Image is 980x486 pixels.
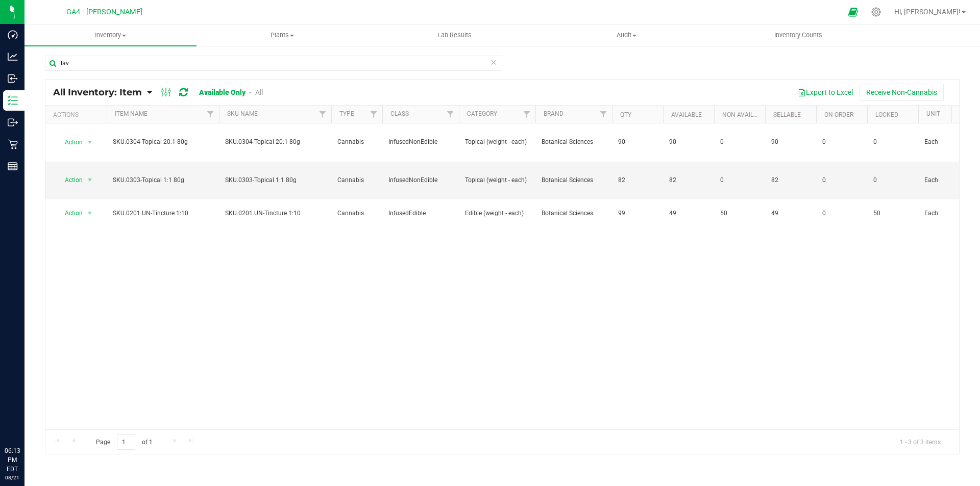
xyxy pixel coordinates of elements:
[713,24,885,46] a: Inventory Counts
[542,137,606,147] span: Botanical Sciences
[541,31,712,40] span: Audit
[388,137,453,147] span: InfusedNonEdible
[337,209,376,218] span: Cannabis
[924,137,963,147] span: Each
[771,175,810,185] span: 82
[45,56,502,71] input: Search Item Name, Retail Display Name, SKU, Part Number...
[490,56,497,69] span: Clear
[24,31,197,40] span: Inventory
[53,111,103,118] div: Actions
[225,209,325,218] span: SKU.0201.UN-Tincture 1:10
[873,137,912,147] span: 0
[875,111,898,118] a: Locked
[390,110,409,117] a: Class
[8,52,18,62] inline-svg: Analytics
[822,137,861,147] span: 0
[8,139,18,149] inline-svg: Retail
[442,106,459,123] a: Filter
[84,206,96,220] span: select
[115,110,148,117] a: Item Name
[388,175,453,185] span: InfusedNonEdible
[926,110,940,117] a: Unit
[618,209,657,218] span: 99
[199,88,246,96] a: Available Only
[791,84,860,101] button: Export to Excel
[467,110,497,117] a: Category
[197,24,369,46] a: Plants
[225,175,325,185] span: SKU.0303-Topical 1:1 80g
[202,106,219,123] a: Filter
[519,106,535,123] a: Filter
[227,110,258,117] a: SKU Name
[424,31,485,40] span: Lab Results
[5,474,20,481] p: 08/21
[669,137,708,147] span: 90
[541,24,713,46] a: Audit
[8,117,18,127] inline-svg: Outbound
[388,209,453,218] span: InfusedEdible
[113,137,213,147] span: SKU.0304-Topical 20:1 80g
[87,434,161,450] span: Page of 1
[84,173,96,187] span: select
[873,209,912,218] span: 50
[24,24,197,46] a: Inventory
[53,87,147,98] a: All Inventory: Item
[860,84,944,101] button: Receive Non-Cannabis
[771,209,810,218] span: 49
[720,175,759,185] span: 0
[720,137,759,147] span: 0
[671,111,702,118] a: Available
[924,175,963,185] span: Each
[870,7,883,17] div: Manage settings
[824,111,853,118] a: On Order
[365,106,382,123] a: Filter
[761,31,836,40] span: Inventory Counts
[10,404,41,435] iframe: Resource center
[56,135,83,149] span: Action
[892,434,949,449] span: 1 - 3 of 3 items
[339,110,354,117] a: Type
[771,137,810,147] span: 90
[465,175,529,185] span: Topical (weight - each)
[669,175,708,185] span: 82
[465,137,529,147] span: Topical (weight - each)
[669,209,708,218] span: 49
[56,173,83,187] span: Action
[773,111,801,118] a: Sellable
[544,110,563,117] a: Brand
[225,137,325,147] span: SKU.0304-Topical 20:1 80g
[8,30,18,40] inline-svg: Dashboard
[720,209,759,218] span: 50
[620,111,631,118] a: Qty
[369,24,541,46] a: Lab Results
[618,175,657,185] span: 82
[56,206,83,220] span: Action
[113,175,213,185] span: SKU.0303-Topical 1:1 80g
[842,2,865,22] span: Open Ecommerce Menu
[822,209,861,218] span: 0
[314,106,331,123] a: Filter
[117,434,135,450] input: 1
[873,175,912,185] span: 0
[8,73,18,84] inline-svg: Inbound
[66,8,142,16] span: GA4 - [PERSON_NAME]
[924,209,963,218] span: Each
[337,137,376,147] span: Cannabis
[894,8,961,16] span: Hi, [PERSON_NAME]!
[84,135,96,149] span: select
[465,209,529,218] span: Edible (weight - each)
[8,161,18,171] inline-svg: Reports
[542,175,606,185] span: Botanical Sciences
[255,88,263,96] a: All
[595,106,612,123] a: Filter
[113,209,213,218] span: SKU.0201.UN-Tincture 1:10
[618,137,657,147] span: 90
[8,95,18,106] inline-svg: Inventory
[5,446,20,474] p: 06:13 PM EDT
[197,31,368,40] span: Plants
[337,175,376,185] span: Cannabis
[53,87,142,98] span: All Inventory: Item
[822,175,861,185] span: 0
[542,209,606,218] span: Botanical Sciences
[722,111,768,118] a: Non-Available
